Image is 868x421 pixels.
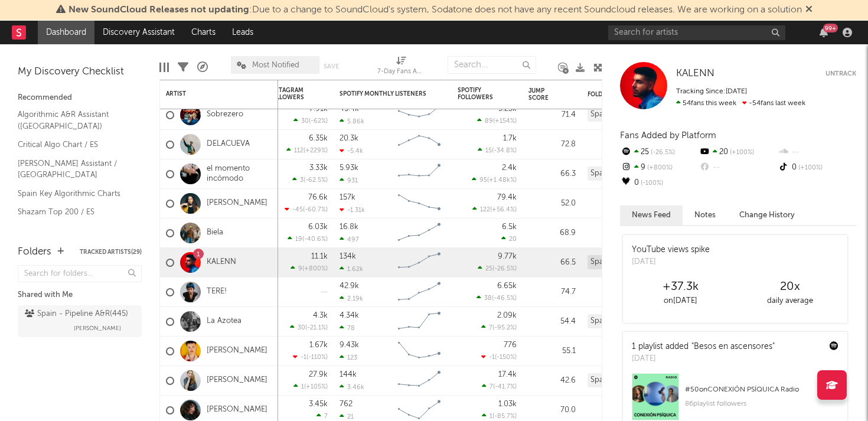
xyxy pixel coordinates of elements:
[480,207,490,213] span: 122
[797,165,823,171] span: +100 %
[509,236,517,243] span: 20
[626,294,735,308] div: on [DATE]
[340,177,358,184] div: 931
[393,100,446,130] svg: Chart title
[482,412,517,420] div: ( )
[502,223,517,231] div: 6.5k
[207,257,236,267] a: KALENN
[588,91,676,98] div: Folders
[448,56,536,74] input: Search...
[632,353,775,365] div: [DATE]
[528,138,576,152] div: 72.8
[207,405,267,415] a: [PERSON_NAME]
[632,256,710,268] div: [DATE]
[632,341,775,353] div: 1 playlist added
[294,148,304,154] span: 112
[478,265,517,272] div: ( )
[252,61,299,69] span: Most Notified
[489,177,515,184] span: +1.48k %
[340,194,355,201] div: 157k
[699,145,777,160] div: 20
[683,205,727,225] button: Notes
[340,253,356,260] div: 134k
[309,400,328,408] div: 3.45k
[74,321,121,335] span: [PERSON_NAME]
[340,400,353,408] div: 762
[308,223,328,231] div: 6.03k
[504,341,517,349] div: 776
[528,256,576,270] div: 66.5
[340,135,358,142] div: 20.3k
[528,374,576,388] div: 42.6
[293,383,328,390] div: ( )
[305,148,326,154] span: +229 %
[620,205,683,225] button: News Feed
[340,147,363,155] div: -5.4k
[340,206,365,214] div: -1.31k
[18,187,130,200] a: Spain Key Algorithmic Charts
[825,68,856,80] button: Untrack
[498,371,517,378] div: 17.4k
[324,413,328,420] span: 7
[288,235,328,243] div: ( )
[340,354,357,361] div: 123
[18,91,142,105] div: Recommended
[309,341,328,349] div: 1.67k
[528,226,576,240] div: 68.9
[495,384,515,390] span: -41.7 %
[608,25,785,40] input: Search for artists
[676,68,714,80] a: KALENN
[340,236,359,243] div: 497
[639,180,663,187] span: -100 %
[18,157,130,181] a: [PERSON_NAME] Assistant / [GEOGRAPHIC_DATA]
[484,295,492,302] span: 38
[498,400,517,408] div: 1.03k
[207,110,243,120] a: Sobrezero
[393,278,446,307] svg: Chart title
[340,282,359,290] div: 42.9k
[18,205,130,218] a: Shazam Top 200 / ES
[183,21,224,44] a: Charts
[295,236,302,243] span: 19
[728,149,754,156] span: +100 %
[823,24,838,32] div: 99 +
[377,50,425,84] div: 7-Day Fans Added (7-Day Fans Added)
[308,194,328,201] div: 76.6k
[340,383,364,391] div: 3.46k
[477,294,517,302] div: ( )
[340,312,359,319] div: 4.34k
[340,413,354,420] div: 21
[340,295,363,302] div: 2.19k
[307,325,326,331] span: -21.1 %
[393,159,446,189] svg: Chart title
[485,148,492,154] span: 15
[304,266,326,272] span: +800 %
[472,205,517,213] div: ( )
[286,146,328,154] div: ( )
[18,265,142,282] input: Search for folders...
[393,218,446,248] svg: Chart title
[311,253,328,260] div: 11.1k
[676,100,736,107] span: 54 fans this week
[588,255,687,269] div: Spain - Pipeline A&R (445)
[528,285,576,299] div: 74.7
[94,21,183,44] a: Discovery Assistant
[269,87,310,101] div: Instagram Followers
[676,88,747,95] span: Tracking Since: [DATE]
[490,413,492,420] span: 1
[304,236,326,243] span: -40.6 %
[25,307,128,321] div: Spain - Pipeline A&R ( 445 )
[588,167,687,181] div: Spain - Pipeline A&R (445)
[494,295,515,302] span: -46.5 %
[497,194,517,201] div: 79.4k
[324,63,339,70] button: Save
[489,325,492,331] span: 7
[393,307,446,337] svg: Chart title
[301,118,309,125] span: 30
[38,21,94,44] a: Dashboard
[676,100,805,107] span: -54 fans last week
[778,160,856,175] div: 0
[494,266,515,272] span: -26.5 %
[207,316,242,327] a: La Azotea
[340,223,358,231] div: 16.8k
